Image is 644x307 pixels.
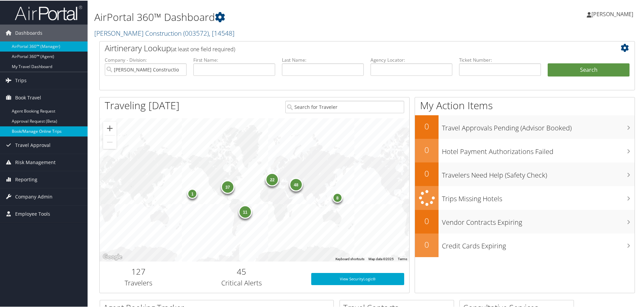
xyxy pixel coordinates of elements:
h1: AirPortal 360™ Dashboard [94,9,458,24]
h2: 0 [415,238,439,250]
button: Zoom out [103,135,117,148]
div: 11 [238,205,252,218]
a: [PERSON_NAME] Construction [94,28,234,37]
button: Zoom in [103,121,117,134]
span: Reporting [15,171,37,187]
span: Company Admin [15,188,53,205]
span: Trips [15,71,27,88]
label: First Name: [193,56,275,63]
h3: Credit Cards Expiring [442,237,635,250]
h2: 45 [182,265,301,277]
div: 22 [265,172,279,186]
img: Google [101,252,124,261]
span: [PERSON_NAME] [591,10,633,17]
h2: 0 [415,215,439,226]
label: Company - Division: [105,56,187,63]
input: Search for Traveler [285,100,404,113]
div: 48 [289,177,303,190]
a: Trips Missing Hotels [415,185,635,209]
label: Ticket Number: [459,56,541,63]
h2: 0 [415,120,439,131]
button: Keyboard shortcuts [335,256,364,261]
h3: Travel Approvals Pending (Advisor Booked) [442,119,635,132]
span: Book Travel [15,89,41,105]
span: , [ 14548 ] [209,28,234,37]
span: Employee Tools [15,205,50,222]
h1: My Action Items [415,98,635,112]
div: 37 [221,180,234,193]
label: Agency Locator: [371,56,452,63]
span: (at least one field required) [171,45,235,52]
span: ( 003572 ) [183,28,209,37]
h1: Traveling [DATE] [105,98,180,112]
a: [PERSON_NAME] [587,3,640,24]
h2: 0 [415,144,439,155]
a: 0Travelers Need Help (Safety Check) [415,162,635,185]
img: airportal-logo.png [15,4,82,20]
a: 0Hotel Payment Authorizations Failed [415,138,635,162]
a: Terms (opens in new tab) [398,256,407,260]
h3: Travelers Need Help (Safety Check) [442,166,635,179]
a: 0Vendor Contracts Expiring [415,209,635,233]
h2: Airtinerary Lookup [105,42,585,53]
span: Map data ©2025 [368,256,394,260]
div: 1 [187,188,197,198]
a: 0Credit Cards Expiring [415,233,635,256]
h2: 127 [105,265,172,277]
span: Travel Approval [15,136,51,153]
h3: Hotel Payment Authorizations Failed [442,143,635,156]
h3: Travelers [105,278,172,287]
h2: 0 [415,167,439,179]
h3: Vendor Contracts Expiring [442,214,635,226]
span: Dashboards [15,24,42,41]
label: Last Name: [282,56,364,63]
a: Open this area in Google Maps (opens a new window) [101,252,124,261]
span: Risk Management [15,153,56,170]
h3: Critical Alerts [182,278,301,287]
a: 0Travel Approvals Pending (Advisor Booked) [415,115,635,138]
div: 8 [332,192,343,202]
a: View SecurityLogic® [311,272,404,284]
button: Search [548,63,630,76]
h3: Trips Missing Hotels [442,190,635,203]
